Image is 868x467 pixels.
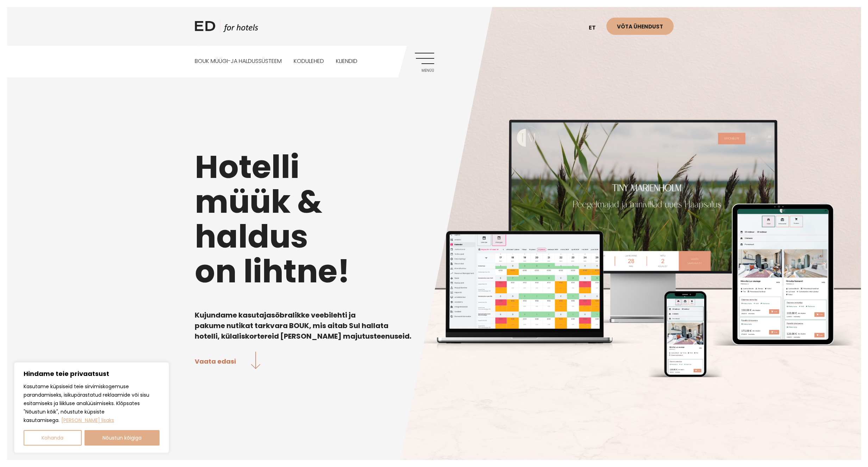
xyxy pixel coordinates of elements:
[415,69,434,73] span: Menüü
[415,53,434,72] a: Menüü
[24,382,160,424] p: Kasutame küpsiseid teie sirvimiskogemuse parandamiseks, isikupärastatud reklaamide või sisu esita...
[336,46,357,77] a: Kliendid
[195,352,261,370] a: Vaata edasi
[195,310,411,341] b: Kujundame kasutajasõbralikke veebilehti ja pakume nutikat tarkvara BOUK, mis aitab Sul hallata ho...
[85,430,160,446] button: Nõustun kõigiga
[195,149,674,289] h1: Hotelli müük & haldus on lihtne!
[294,46,324,77] a: Kodulehed
[61,416,114,424] a: Loe lisaks
[195,19,258,37] a: ED HOTELS
[24,370,160,378] p: Hindame teie privaatsust
[24,430,82,446] button: Kohanda
[606,18,674,35] a: Võta ühendust
[585,19,606,37] a: et
[195,46,282,77] a: BOUK MÜÜGI-JA HALDUSSÜSTEEM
